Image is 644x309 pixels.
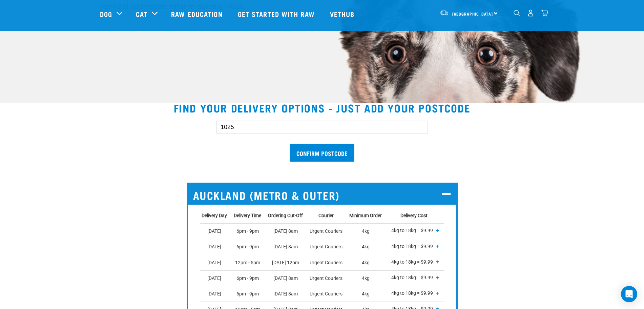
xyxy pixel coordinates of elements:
strong: Minimum Order [349,213,382,218]
img: user.png [527,9,534,17]
a: Raw Education [164,0,231,27]
span: + [436,289,439,296]
button: + [436,290,439,296]
span: + [436,227,439,234]
td: [DATE] [200,255,232,270]
td: Urgent Couriers [308,255,348,270]
strong: Courier [318,213,334,218]
td: 4kg [348,286,387,302]
img: home-icon@2x.png [541,9,548,17]
span: [GEOGRAPHIC_DATA] [452,13,493,15]
td: [DATE] 8am [266,270,308,286]
td: 12pm - 5pm [232,255,266,270]
td: Urgent Couriers [308,224,348,239]
strong: Delivery Time [234,213,261,218]
button: + [436,274,439,280]
img: van-moving.png [440,10,449,16]
td: 4kg [348,224,387,239]
td: 6pm - 9pm [232,224,266,239]
td: [DATE] 12pm [266,255,308,270]
td: [DATE] 8am [266,224,308,239]
a: Get started with Raw [231,0,323,27]
h2: Find your delivery options - just add your postcode [8,102,636,114]
p: 4kg to 18kg = $9.99 18kg to 36kg = $14.99 36kg to 54kg = $19.99 54kg to 72kg = $24.99 Over 72kg =... [389,288,439,300]
td: [DATE] 8am [266,239,308,255]
td: 4kg [348,255,387,270]
a: Dog [100,9,112,19]
td: Urgent Couriers [308,239,348,255]
td: [DATE] [200,270,232,286]
button: + [436,228,439,233]
td: 6pm - 9pm [232,239,266,255]
td: Urgent Couriers [308,286,348,302]
button: + [436,243,439,249]
strong: Ordering Cut-Off [268,213,303,218]
p: 4kg to 18kg = $9.99 18kg to 36kg = $14.99 36kg to 54kg = $19.99 54kg to 72kg = $24.99 Over 72kg =... [389,241,439,253]
input: Confirm postcode [290,144,354,162]
strong: Delivery Day [202,213,227,218]
p: 4kg to 18kg = $9.99 18kg to 36kg = $14.99 36kg to 54kg = $19.99 54kg to 72kg = $24.99 Over 72kg =... [389,272,439,284]
input: Enter your postcode here... [216,121,428,133]
p: 4kg to 18kg = $9.99 18kg to 36kg = $14.99 36kg to 54kg = $19.99 54kg to 72kg = $24.99 Over 72kg =... [389,257,439,269]
td: [DATE] [200,286,232,302]
button: + [436,259,439,265]
td: 4kg [348,270,387,286]
span: + [436,243,439,249]
p: 4kg to 18kg = $9.99 18kg to 36kg = $14.99 36kg to 54kg = $19.99 54kg to 72kg = $24.99 Over 72kg =... [389,225,439,237]
span: + [436,274,439,281]
h2: Auckland (Metro & Outer) [188,184,456,205]
td: 6pm - 9pm [232,286,266,302]
span: + [436,258,439,265]
img: home-icon-1@2x.png [514,10,520,16]
td: Urgent Couriers [308,270,348,286]
td: [DATE] [200,224,232,239]
div: Open Intercom Messenger [621,286,637,302]
td: [DATE] [200,239,232,255]
strong: Delivery Cost [400,213,428,218]
td: 4kg [348,239,387,255]
a: Vethub [323,0,363,27]
td: 6pm - 9pm [232,270,266,286]
a: Cat [136,9,147,19]
td: [DATE] 8am [266,286,308,302]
